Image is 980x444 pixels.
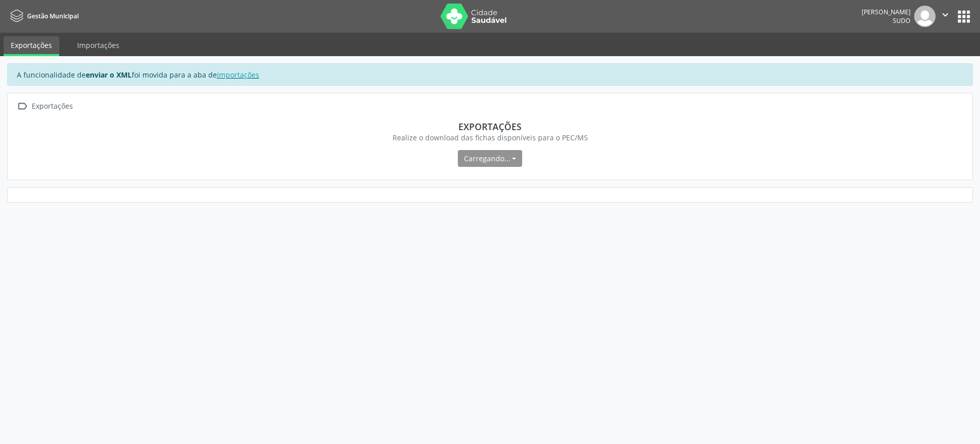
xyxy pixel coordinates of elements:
[862,8,911,16] div: [PERSON_NAME]
[7,8,79,24] a: Gestão Municipal
[86,70,132,80] strong: enviar o XML
[936,6,955,27] button: 
[30,99,75,114] div: Exportações
[70,36,127,54] a: Importações
[914,6,936,27] img: img
[7,63,973,86] div: A funcionalidade de foi movida para a aba de
[22,121,958,132] div: Exportações
[217,70,259,80] a: Importações
[955,8,973,26] button: apps
[893,16,911,25] span: Sudo
[458,150,522,167] button: Carregando...
[15,99,30,114] i: 
[4,36,59,56] a: Exportações
[15,99,75,114] a:  Exportações
[27,12,79,20] span: Gestão Municipal
[22,132,958,143] div: Realize o download das fichas disponíveis para o PEC/MS
[940,9,951,20] i: 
